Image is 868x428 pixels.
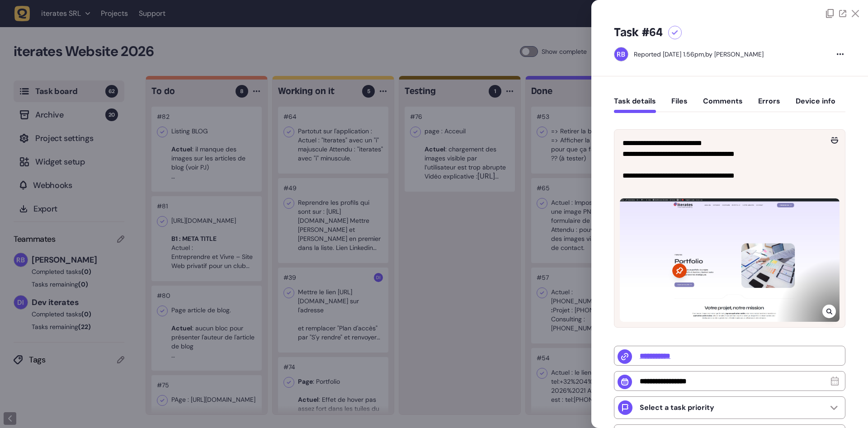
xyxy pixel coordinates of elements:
[796,97,835,113] button: Device info
[614,47,628,61] img: Rodolphe Balay
[634,50,705,58] div: Reported [DATE] 1.56pm,
[640,403,714,412] p: Select a task priority
[758,97,780,113] button: Errors
[614,97,656,113] button: Task details
[614,25,663,40] h5: Task #64
[703,97,743,113] button: Comments
[671,97,688,113] button: Files
[634,50,764,59] div: by [PERSON_NAME]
